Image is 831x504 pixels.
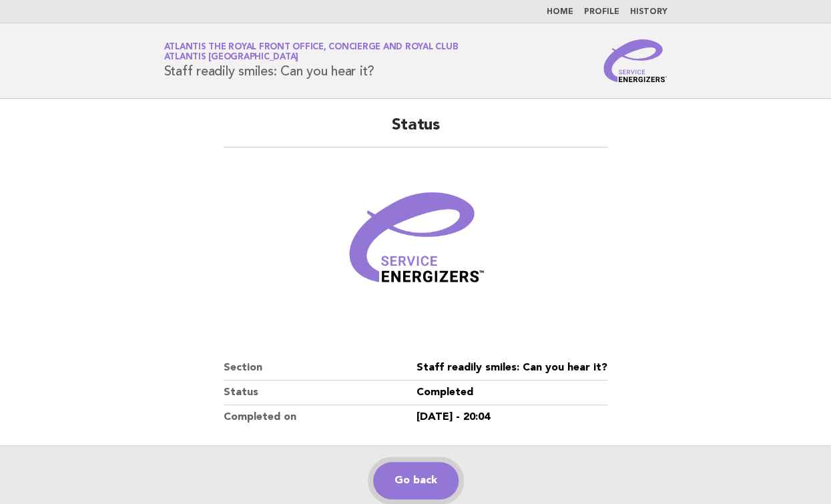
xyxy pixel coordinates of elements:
[373,462,459,499] a: Go back
[164,53,299,62] span: Atlantis [GEOGRAPHIC_DATA]
[417,405,607,429] dd: [DATE] - 20:04
[224,356,417,381] dt: Section
[164,43,459,78] h1: Staff readily smiles: Can you hear it?
[224,115,607,148] h2: Status
[164,43,459,61] a: Atlantis The Royal Front Office, Concierge and Royal ClubAtlantis [GEOGRAPHIC_DATA]
[603,39,667,82] img: Service Energizers
[224,381,417,405] dt: Status
[584,8,619,16] a: Profile
[417,356,607,381] dd: Staff readily smiles: Can you hear it?
[417,381,607,405] dd: Completed
[547,8,573,16] a: Home
[630,8,667,16] a: History
[336,164,496,324] img: Verified
[224,405,417,429] dt: Completed on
